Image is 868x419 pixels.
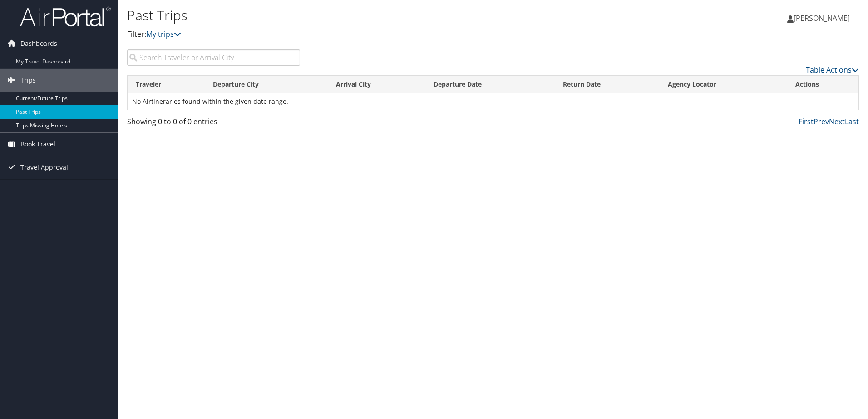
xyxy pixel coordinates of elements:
a: [PERSON_NAME] [787,5,859,32]
a: First [799,117,814,127]
th: Departure Date: activate to sort column ascending [425,76,554,93]
div: Showing 0 to 0 of 0 entries [127,116,300,132]
h1: Past Trips [127,6,615,25]
td: No Airtineraries found within the given date range. [128,93,858,110]
th: Departure City: activate to sort column ascending [205,76,328,93]
span: Dashboards [20,32,57,55]
span: Trips [20,69,36,92]
a: My trips [146,29,181,39]
th: Traveler: activate to sort column ascending [128,76,205,93]
a: Prev [814,117,829,127]
span: Travel Approval [20,156,68,179]
th: Actions [787,76,858,93]
th: Arrival City: activate to sort column ascending [328,76,425,93]
th: Return Date: activate to sort column ascending [555,76,660,93]
span: Book Travel [20,133,55,156]
a: Last [845,117,859,127]
img: airportal-logo.png [20,6,111,27]
span: [PERSON_NAME] [794,13,850,23]
th: Agency Locator: activate to sort column ascending [660,76,787,93]
a: Table Actions [806,65,859,75]
p: Filter: [127,29,615,40]
a: Next [829,117,845,127]
input: Search Traveler or Arrival City [127,49,300,66]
